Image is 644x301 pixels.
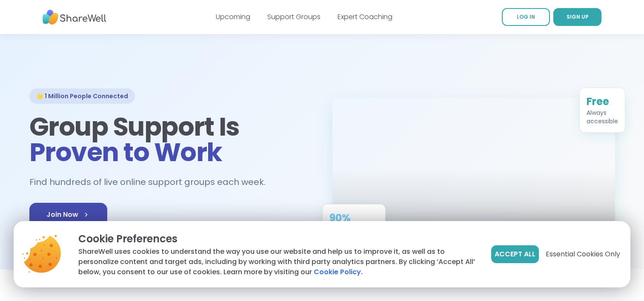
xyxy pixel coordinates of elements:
[502,8,550,26] a: LOG IN
[29,175,275,189] h2: Find hundreds of live online support groups each week.
[267,12,321,22] a: Support Groups
[546,249,620,259] span: Essential Cookies Only
[338,12,392,22] a: Expert Coaching
[495,249,535,259] span: Accept All
[587,108,618,125] div: Always accessible
[553,8,601,26] a: SIGN UP
[29,134,222,170] span: Proven to Work
[29,203,107,227] a: Join Now
[29,114,312,165] h1: Group Support Is
[78,231,478,247] p: Cookie Preferences
[46,210,90,220] span: Join Now
[78,247,478,277] p: ShareWell uses cookies to understand the way you use our website and help us to improve it, as we...
[567,13,589,20] span: SIGN UP
[587,95,618,108] div: Free
[314,267,363,277] a: Cookie Policy.
[491,245,539,263] button: Accept All
[29,88,135,104] div: 🌟 1 Million People Connected
[329,211,378,225] div: 90%
[216,12,250,22] a: Upcoming
[43,6,106,29] img: ShareWell Nav Logo
[517,13,535,20] span: LOG IN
